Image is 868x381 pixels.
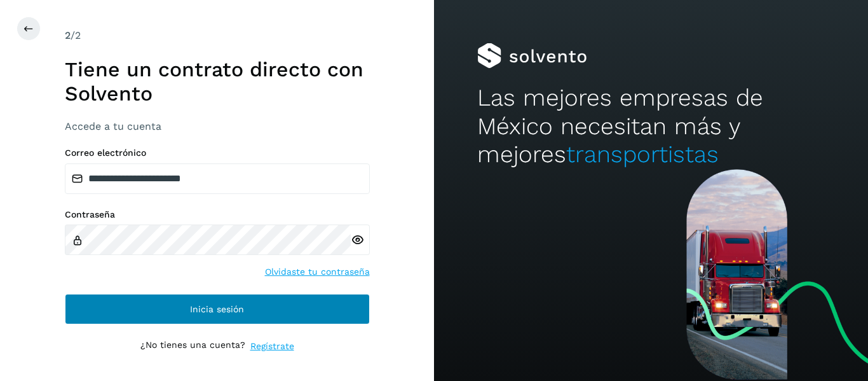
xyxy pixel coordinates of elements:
[65,29,71,41] span: 2
[140,340,245,353] p: ¿No tienes una cuenta?
[65,294,370,324] button: Inicia sesión
[65,209,370,220] label: Contraseña
[265,265,370,279] a: Olvidaste tu contraseña
[190,305,244,314] span: Inicia sesión
[566,141,719,168] span: transportistas
[65,57,370,106] h1: Tiene un contrato directo con Solvento
[477,84,824,169] h2: Las mejores empresas de México necesitan más y mejores
[65,148,370,158] label: Correo electrónico
[250,340,294,353] a: Regístrate
[65,120,370,132] h3: Accede a tu cuenta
